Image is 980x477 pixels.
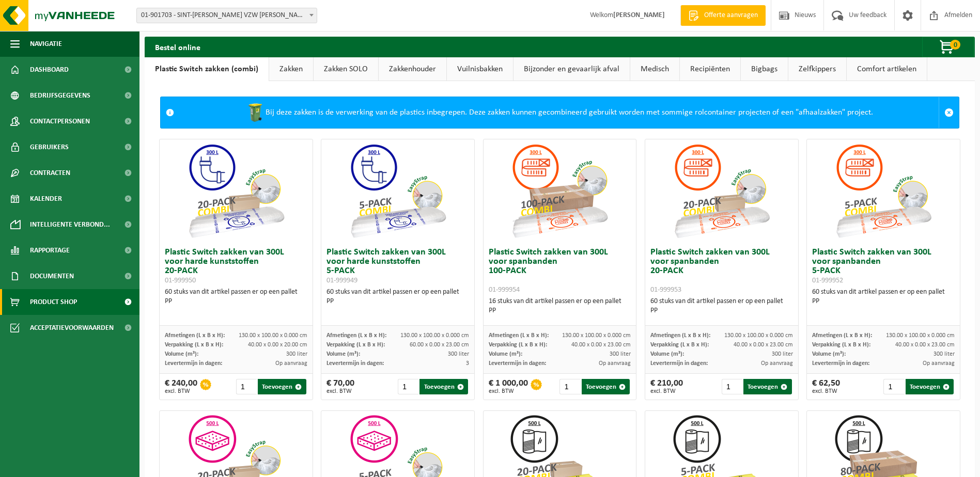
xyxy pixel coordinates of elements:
[847,57,927,81] a: Comfort artikelen
[30,289,77,315] span: Product Shop
[702,10,760,21] span: Offerte aanvragen
[489,297,631,315] div: 16 stuks van dit artikel passen er op een pallet
[650,360,708,367] span: Levertermijn in dagen:
[489,342,547,348] span: Verpakking (L x B x H):
[379,57,446,81] a: Zakkenhouder
[761,360,793,367] span: Op aanvraag
[165,351,198,357] span: Volume (m³):
[326,351,360,357] span: Volume (m³):
[650,342,709,348] span: Verpakking (L x B x H):
[489,248,631,294] h3: Plastic Switch zakken van 300L voor spanbanden 100-PACK
[812,388,840,394] span: excl. BTW
[650,332,710,339] span: Afmetingen (L x B x H):
[680,57,740,81] a: Recipiënten
[722,379,742,394] input: 1
[248,342,307,348] span: 40.00 x 0.00 x 20.00 cm
[326,388,354,394] span: excl. BTW
[326,297,469,306] div: PP
[326,360,384,367] span: Levertermijn in dagen:
[650,379,683,394] div: € 210,00
[326,248,469,285] h3: Plastic Switch zakken van 300L voor harde kunststoffen 5-PACK
[184,139,288,243] img: 01-999950
[812,332,872,339] span: Afmetingen (L x B x H):
[30,160,70,186] span: Contracten
[613,11,665,19] strong: [PERSON_NAME]
[269,57,313,81] a: Zakken
[165,277,196,284] span: 01-999950
[165,288,307,306] div: 60 stuks van dit artikel passen er op een pallet
[650,297,793,315] div: 60 stuks van dit artikel passen er op een pallet
[447,57,513,81] a: Vuilnisbakken
[326,277,357,284] span: 01-999949
[743,379,791,394] button: Toevoegen
[286,351,307,357] span: 300 liter
[275,360,307,367] span: Op aanvraag
[314,57,378,81] a: Zakken SOLO
[812,360,869,367] span: Levertermijn in dagen:
[489,306,631,315] div: PP
[950,40,960,50] span: 0
[508,139,611,243] img: 01-999954
[680,5,766,26] a: Offerte aanvragen
[559,379,580,394] input: 1
[137,8,317,23] span: 01-901703 - SINT-JOZEF KLINIEK VZW PITTEM - PITTEM
[165,360,222,367] span: Levertermijn in dagen:
[812,277,843,284] span: 01-999952
[630,57,679,81] a: Medisch
[489,332,549,339] span: Afmetingen (L x B x H):
[883,379,904,394] input: 1
[939,97,959,128] a: Sluit melding
[145,57,269,81] a: Plastic Switch zakken (combi)
[489,379,528,394] div: € 1 000,00
[724,332,793,339] span: 130.00 x 100.00 x 0.000 cm
[812,248,955,285] h3: Plastic Switch zakken van 300L voor spanbanden 5-PACK
[812,297,955,306] div: PP
[788,57,846,81] a: Zelfkippers
[741,57,788,81] a: Bigbags
[165,332,225,339] span: Afmetingen (L x B x H):
[489,286,520,294] span: 01-999954
[489,388,528,394] span: excl. BTW
[812,342,870,348] span: Verpakking (L x B x H):
[734,342,793,348] span: 40.00 x 0.00 x 23.00 cm
[650,388,683,394] span: excl. BTW
[30,108,90,134] span: Contactpersonen
[650,306,793,315] div: PP
[30,57,69,83] span: Dashboard
[670,139,773,243] img: 01-999953
[923,360,955,367] span: Op aanvraag
[165,297,307,306] div: PP
[922,37,974,57] button: 0
[571,342,631,348] span: 40.00 x 0.00 x 23.00 cm
[812,379,840,394] div: € 62,50
[145,37,211,57] h2: Bestel online
[136,8,317,23] span: 01-901703 - SINT-JOZEF KLINIEK VZW PITTEM - PITTEM
[466,360,469,367] span: 3
[650,286,681,294] span: 01-999953
[419,379,468,394] button: Toevoegen
[326,332,386,339] span: Afmetingen (L x B x H):
[30,263,74,289] span: Documenten
[239,332,307,339] span: 130.00 x 100.00 x 0.000 cm
[30,83,90,108] span: Bedrijfsgegevens
[886,332,955,339] span: 130.00 x 100.00 x 0.000 cm
[258,379,306,394] button: Toevoegen
[906,379,954,394] button: Toevoegen
[326,342,385,348] span: Verpakking (L x B x H):
[812,288,955,306] div: 60 stuks van dit artikel passen er op een pallet
[30,134,69,160] span: Gebruikers
[236,379,257,394] input: 1
[30,237,70,263] span: Rapportage
[245,102,266,123] img: WB-0240-HPE-GN-50.png
[650,248,793,294] h3: Plastic Switch zakken van 300L voor spanbanden 20-PACK
[489,351,522,357] span: Volume (m³):
[610,351,631,357] span: 300 liter
[832,139,935,243] img: 01-999952
[165,379,197,394] div: € 240,00
[514,57,630,81] a: Bijzonder en gevaarlijk afval
[165,388,197,394] span: excl. BTW
[400,332,469,339] span: 130.00 x 100.00 x 0.000 cm
[30,315,114,341] span: Acceptatievoorwaarden
[772,351,793,357] span: 300 liter
[410,342,469,348] span: 60.00 x 0.00 x 23.00 cm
